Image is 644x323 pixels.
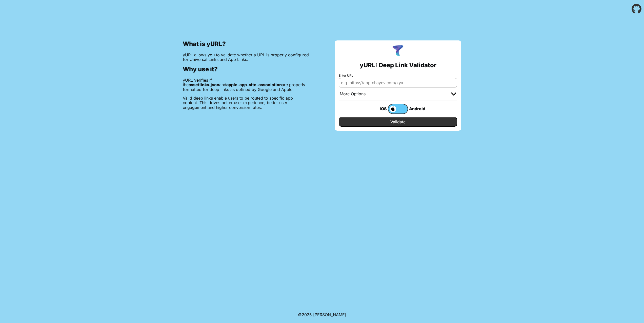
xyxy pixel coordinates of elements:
p: yURL verifies if the and are properly formatted for deep links as defined by Google and Apple. [183,78,309,92]
p: yURL allows you to validate whether a URL is properly configured for Universal Links and App Links. [183,53,309,62]
img: yURL Logo [391,44,405,58]
footer: © [298,306,346,323]
b: apple-app-site-association [226,82,282,87]
label: Enter URL [339,74,457,77]
span: 2025 [302,312,312,317]
input: Validate [339,117,457,127]
div: iOS [368,105,388,112]
h2: yURL: Deep Link Validator [360,62,436,69]
input: e.g. https://app.chayev.com/xyx [339,78,457,87]
h2: Why use it? [183,66,309,73]
a: Michael Ibragimchayev's Personal Site [313,312,346,317]
p: Valid deep links enable users to be routed to specific app content. This drives better user exper... [183,96,309,110]
img: chevron [451,93,456,96]
h2: What is yURL? [183,40,309,48]
b: assetlinks.json [189,82,219,87]
div: More Options [340,91,366,97]
div: Android [408,105,428,112]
